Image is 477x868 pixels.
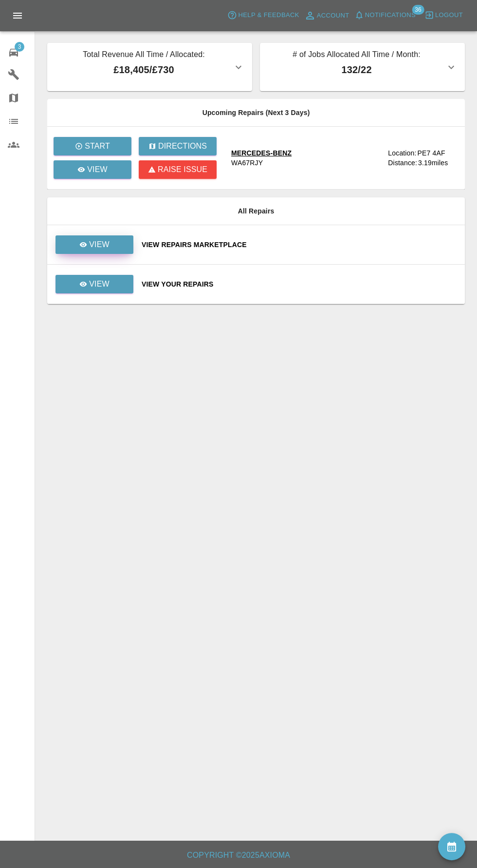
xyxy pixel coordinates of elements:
p: Start [85,140,110,152]
a: View Repairs Marketplace [142,240,457,250]
div: 3.19 miles [418,158,457,168]
div: MERCEDES-BENZ [231,148,292,158]
p: View [89,278,110,290]
div: WA67RJY [231,158,263,168]
p: £18,405 / £730 [55,62,233,77]
th: Upcoming Repairs (Next 3 Days) [47,99,465,127]
button: Notifications [352,8,418,23]
button: Start [54,137,131,155]
a: View [54,160,131,179]
p: Directions [158,140,207,152]
div: Distance: [388,158,417,168]
a: View [55,240,134,248]
button: Raise issue [139,160,217,179]
div: PE7 4AF [417,148,445,158]
a: View [55,280,134,288]
button: availability [438,833,465,860]
a: View [55,235,133,254]
a: Location:PE7 4AFDistance:3.19miles [388,148,457,168]
button: Open drawer [6,4,29,27]
h6: Copyright © 2025 Axioma [8,849,469,862]
a: Account [302,8,352,23]
a: View [55,275,133,293]
p: 132 / 22 [268,62,445,77]
span: Account [317,10,349,21]
p: Raise issue [158,164,207,175]
button: Total Revenue All Time / Allocated:£18,405/£730 [47,43,252,91]
span: Logout [435,10,463,21]
span: 36 [412,5,424,15]
div: Location: [388,148,416,158]
a: View Your Repairs [142,279,457,289]
a: MERCEDES-BENZWA67RJY [231,148,380,168]
button: # of Jobs Allocated All Time / Month:132/22 [260,43,465,91]
span: Help & Feedback [238,10,299,21]
span: 3 [15,42,24,52]
button: Directions [139,137,217,155]
p: View [89,239,110,251]
p: View [87,164,108,175]
p: # of Jobs Allocated All Time / Month: [268,49,445,62]
th: All Repairs [47,197,465,225]
button: Help & Feedback [225,8,301,23]
button: Logout [422,8,465,23]
p: Total Revenue All Time / Allocated: [55,49,233,62]
span: Notifications [365,10,416,21]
